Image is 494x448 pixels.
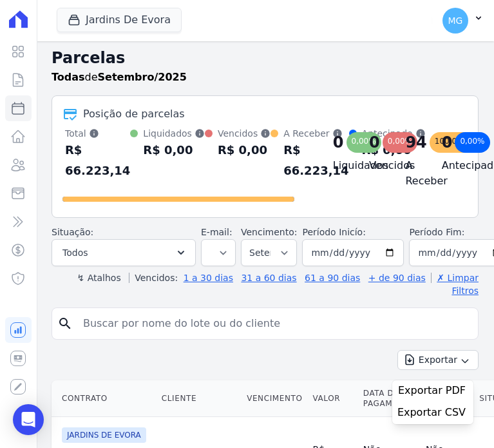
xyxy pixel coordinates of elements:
label: Situação: [52,227,93,237]
h4: A Receber [405,158,421,189]
h4: Antecipado [442,158,457,173]
div: R$ 66.223,14 [283,140,348,181]
div: 0 [333,132,344,153]
label: E-mail: [201,227,233,237]
div: Liquidados [143,127,205,140]
p: de [52,70,187,85]
div: R$ 0,00 [218,140,271,161]
div: 0,00% [455,132,489,153]
label: ↯ Atalhos [77,273,121,283]
a: + de 90 dias [368,273,426,283]
a: 61 a 90 dias [305,273,360,283]
div: R$ 66.223,14 [65,140,130,181]
span: MG [448,16,463,25]
div: 94 [405,132,426,153]
th: Contrato [52,380,157,417]
strong: Todas [52,71,85,83]
span: Exportar PDF [398,384,466,397]
strong: Setembro/2025 [98,71,187,83]
label: Vencidos: [129,273,178,283]
a: 1 a 30 dias [184,273,233,283]
th: Vencimento [242,380,307,417]
label: Período Inicío: [302,227,365,237]
button: MG [432,3,494,39]
span: JARDINS DE EVORA [62,427,146,443]
i: search [57,316,73,331]
h2: Parcelas [52,46,479,70]
h4: Vencidos [369,158,385,173]
div: Open Intercom Messenger [13,404,44,435]
th: Data de Pagamento [358,380,421,417]
button: Exportar [397,350,479,370]
span: Todos [62,245,88,260]
th: Cliente [157,380,242,417]
div: Vencidos [218,127,271,140]
a: ✗ Limpar Filtros [431,273,479,296]
div: A Receber [283,127,348,140]
div: R$ 0,00 [143,140,205,161]
label: Vencimento: [241,227,297,237]
div: 100,00% [430,132,474,153]
div: 0 [369,132,380,153]
a: Exportar PDF [398,384,468,400]
div: 0,00% [383,132,417,153]
button: Todos [52,239,196,266]
a: Exportar CSV [397,406,468,422]
div: Total [65,127,130,140]
span: Exportar CSV [397,406,466,419]
div: 0 [442,132,453,153]
div: Posição de parcelas [83,106,185,122]
a: 31 a 60 dias [241,273,296,283]
button: Jardins De Evora [57,8,182,32]
th: Valor [308,380,358,417]
h4: Liquidados [333,158,348,173]
div: 0,00% [347,132,381,153]
input: Buscar por nome do lote ou do cliente [75,311,473,336]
